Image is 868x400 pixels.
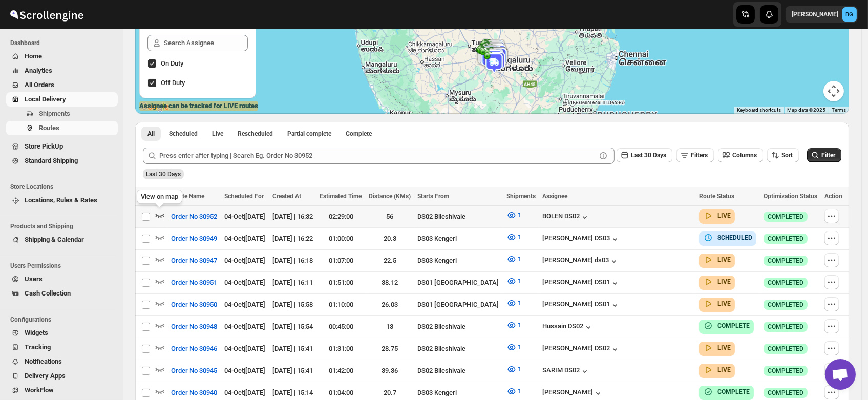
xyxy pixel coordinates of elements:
div: 20.3 [369,234,412,244]
button: 1 [500,273,527,289]
button: Shipping & Calendar [6,233,118,247]
span: Estimated Time [320,193,362,200]
button: 1 [500,317,527,333]
div: DS03 Kengeri [417,388,500,398]
button: Filters [676,148,714,162]
span: Action [824,193,842,200]
div: DS02 Bileshivale [417,344,500,354]
div: [PERSON_NAME] DS03 [542,234,620,244]
span: 04-Oct | [DATE] [224,301,265,308]
div: [PERSON_NAME] DS01 [542,300,620,310]
div: 28.75 [369,344,412,354]
div: [DATE] | 15:41 [272,344,314,354]
span: 1 [518,321,521,329]
span: Off Duty [161,79,185,87]
button: Order No 30945 [165,363,223,379]
button: 1 [500,229,527,245]
button: Home [6,49,118,64]
img: ScrollEngine [8,2,85,27]
span: 1 [518,277,521,285]
span: Dashboard [10,39,118,47]
b: COMPLETE [717,322,750,329]
span: Users Permissions [10,262,118,270]
div: 22.5 [369,256,412,266]
b: LIVE [717,212,731,219]
span: 1 [518,299,521,307]
span: 04-Oct | [DATE] [224,323,265,330]
button: All Orders [6,78,118,92]
span: Brajesh Giri [842,7,857,22]
span: COMPLETED [768,257,803,265]
button: Map camera controls [823,81,844,101]
p: [PERSON_NAME] [792,10,838,18]
div: Hussain DS02 [542,322,594,332]
span: Order No 30940 [171,388,217,398]
button: All routes [141,127,161,141]
span: Complete [346,130,372,138]
div: [DATE] | 15:41 [272,366,314,376]
div: SARIM DS02 [542,366,590,376]
button: Cash Collection [6,286,118,301]
span: Route Status [699,193,734,200]
button: Notifications [6,354,118,369]
div: 56 [369,212,412,222]
span: Distance (KMs) [369,193,411,200]
div: 13 [369,322,412,332]
span: Scheduled For [224,193,264,200]
button: Routes [6,121,118,135]
button: Shipments [6,107,118,121]
text: BG [846,11,854,18]
div: 00:45:00 [320,322,363,332]
span: COMPLETED [768,367,803,375]
div: 01:31:00 [320,344,363,354]
button: LIVE [703,277,731,287]
b: LIVE [717,300,731,307]
div: 01:07:00 [320,256,363,266]
span: Sort [781,152,793,159]
div: [DATE] | 15:14 [272,388,314,398]
span: Widgets [25,329,48,336]
button: [PERSON_NAME] ds03 [542,256,619,266]
div: [DATE] | 15:54 [272,322,314,332]
input: Search Assignee [164,35,248,51]
span: 1 [518,255,521,263]
span: 1 [518,343,521,351]
span: Store Locations [10,183,118,191]
button: Filter [807,148,841,162]
span: Partial complete [287,130,331,138]
button: SCHEDULED [703,233,752,243]
span: 04-Oct | [DATE] [224,213,265,220]
button: Analytics [6,64,118,78]
span: Local Delivery [25,95,66,103]
button: COMPLETE [703,387,750,397]
span: Filter [821,152,835,159]
button: Tracking [6,340,118,354]
div: [PERSON_NAME] DS01 [542,278,620,288]
span: Order No 30949 [171,234,217,244]
div: 39.36 [369,366,412,376]
img: Google [138,100,172,114]
span: Shipments [39,110,70,117]
span: 04-Oct | [DATE] [224,257,265,264]
button: Order No 30948 [165,319,223,335]
button: LIVE [703,365,731,375]
div: DS02 Bileshivale [417,322,500,332]
button: Order No 30952 [165,208,223,225]
button: BOLEN DS02 [542,212,590,222]
button: Widgets [6,326,118,340]
span: 04-Oct | [DATE] [224,279,265,286]
button: 1 [500,361,527,377]
button: User menu [786,6,858,23]
button: LIVE [703,343,731,353]
div: DS02 Bileshivale [417,366,500,376]
span: COMPLETED [768,301,803,309]
button: Order No 30951 [165,275,223,291]
span: Last 30 Days [146,171,181,178]
button: LIVE [703,210,731,221]
button: 1 [500,207,527,223]
span: Order No 30947 [171,256,217,266]
div: 38.12 [369,278,412,288]
span: Products and Shipping [10,222,118,230]
span: Store PickUp [25,142,63,150]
